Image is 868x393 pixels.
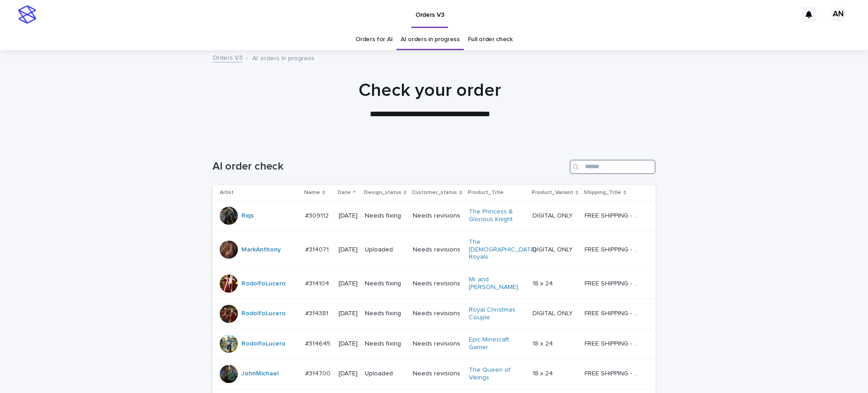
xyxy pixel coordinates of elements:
[252,52,314,62] p: AI orders in progress
[212,298,656,329] tr: RodolfoLucero #314381#314381 [DATE]Needs fixingNeeds revisionsRoyal Christmas Couple DIGITAL ONLY...
[365,340,406,348] p: Needs fixing
[533,338,555,348] p: 18 x 24
[533,210,575,220] p: DIGITAL ONLY
[241,212,254,220] a: Riqs
[339,212,358,220] p: [DATE]
[532,188,573,198] p: Product_Variant
[468,29,513,50] a: Full order check
[241,310,286,317] a: RodolfoLucero
[533,308,575,317] p: DIGITAL ONLY
[304,188,320,198] p: Name
[413,370,461,378] p: Needs revisions
[469,336,525,351] a: Epic Minecraft Gamer
[339,246,358,254] p: [DATE]
[585,368,643,378] p: FREE SHIPPING - preview in 1-2 business days, after your approval delivery will take 5-10 b.d.
[585,338,643,348] p: FREE SHIPPING - preview in 1-2 business days, after your approval delivery will take 5-10 b.d.
[469,276,525,291] a: Mr and [PERSON_NAME]
[339,280,358,288] p: [DATE]
[212,269,656,299] tr: RodolfoLucero #314104#314104 [DATE]Needs fixingNeeds revisionsMr and [PERSON_NAME] 18 x 2418 x 24...
[305,278,331,288] p: #314104
[413,212,461,220] p: Needs revisions
[365,370,406,378] p: Uploaded
[241,370,278,378] a: JohnMichael
[365,280,406,288] p: Needs fixing
[533,278,555,288] p: 18 x 24
[212,231,656,268] tr: MarkAnthony #314071#314071 [DATE]UploadedNeeds revisionsThe [DEMOGRAPHIC_DATA] Royals DIGITAL ONL...
[208,80,651,101] h1: Check your order
[339,310,358,317] p: [DATE]
[241,340,286,348] a: RodolfoLucero
[305,308,330,317] p: #314381
[305,210,330,220] p: #309112
[585,278,643,288] p: FREE SHIPPING - preview in 1-2 business days, after your approval delivery will take 5-10 b.d.
[413,280,461,288] p: Needs revisions
[831,7,845,22] div: AN
[570,160,656,174] input: Search
[339,340,358,348] p: [DATE]
[212,329,656,359] tr: RodolfoLucero #314645#314645 [DATE]Needs fixingNeeds revisionsEpic Minecraft Gamer 18 x 2418 x 24...
[338,188,351,198] p: Date
[365,212,406,220] p: Needs fixing
[412,188,457,198] p: Customer_status
[18,5,36,24] img: stacker-logo-s-only.png
[305,338,332,348] p: #314645
[469,238,536,261] a: The [DEMOGRAPHIC_DATA] Royals
[469,208,525,223] a: The Princess & Glorious Knight
[339,370,358,378] p: [DATE]
[212,160,566,173] h1: AI order check
[241,280,286,288] a: RodolfoLucero
[413,340,461,348] p: Needs revisions
[533,244,575,254] p: DIGITAL ONLY
[212,359,656,389] tr: JohnMichael #314700#314700 [DATE]UploadedNeeds revisionsThe Queen of Vikings 18 x 2418 x 24 FREE ...
[365,310,406,317] p: Needs fixing
[401,29,460,50] a: AI orders in progress
[365,246,406,254] p: Uploaded
[468,188,504,198] p: Product_Title
[585,210,643,220] p: FREE SHIPPING - preview in 1-2 business days, after your approval delivery will take 5-10 b.d., l...
[533,368,555,378] p: 18 x 24
[585,244,643,254] p: FREE SHIPPING - preview in 1-2 business days, after your approval delivery will take 5-10 b.d.
[212,201,656,231] tr: Riqs #309112#309112 [DATE]Needs fixingNeeds revisionsThe Princess & Glorious Knight DIGITAL ONLYD...
[413,246,461,254] p: Needs revisions
[220,188,234,198] p: Artist
[469,366,525,382] a: The Queen of Vikings
[212,52,242,62] a: Orders V3
[241,246,281,254] a: MarkAnthony
[355,29,392,50] a: Orders for AI
[305,244,330,254] p: #314071
[413,310,461,317] p: Needs revisions
[305,368,332,378] p: #314700
[364,188,401,198] p: Design_status
[584,188,621,198] p: Shipping_Title
[585,308,643,317] p: FREE SHIPPING - preview in 1-2 business days, after your approval delivery will take 5-10 b.d.
[469,306,525,322] a: Royal Christmas Couple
